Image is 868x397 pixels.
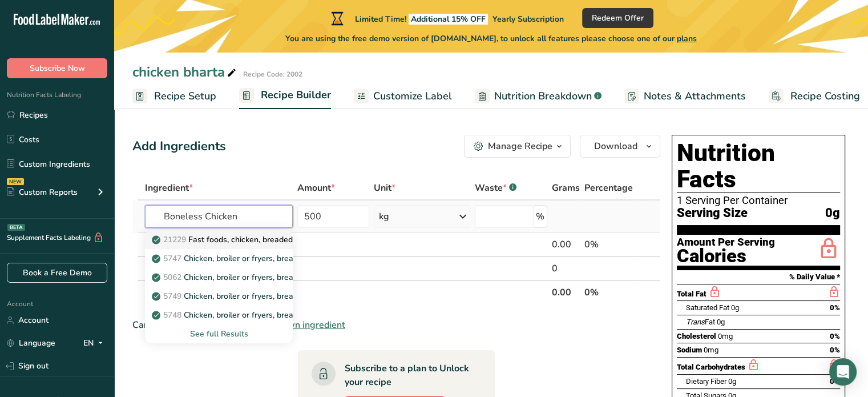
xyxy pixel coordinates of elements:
[550,280,582,304] th: 0.00
[373,89,452,104] span: Customize Label
[297,181,335,195] span: Amount
[7,186,78,198] div: Custom Reports
[677,206,748,220] span: Serving Size
[829,358,857,386] div: Open Intercom Messenger
[830,332,840,340] span: 0%
[154,234,412,246] p: Fast foods, chicken, breaded and fried, boneless pieces, plain
[163,291,181,302] span: 5749
[7,224,25,231] div: BETA
[145,181,193,195] span: Ingredient
[7,178,24,185] div: NEW
[163,272,181,283] span: 5062
[494,89,592,104] span: Nutrition Breakdown
[677,237,775,248] div: Amount Per Serving
[728,377,736,386] span: 0g
[132,318,660,332] div: Can't find your ingredient?
[409,14,488,25] span: Additional 15% OFF
[677,346,702,354] span: Sodium
[677,270,840,284] section: % Daily Value *
[790,89,860,104] span: Recipe Costing
[145,268,293,287] a: 5062Chicken, broiler or fryers, breast, skinless, boneless, meat only, raw
[163,253,181,264] span: 5747
[592,12,644,24] span: Redeem Offer
[145,249,293,268] a: 5747Chicken, broiler or fryers, breast, skinless, boneless, meat only, cooked, grilled
[475,181,516,195] div: Waste
[132,83,216,109] a: Recipe Setup
[83,336,107,350] div: EN
[243,69,302,79] div: Recipe Code: 2002
[242,318,345,332] span: Add your own ingredient
[285,33,697,45] span: You are using the free demo version of [DOMAIN_NAME], to unlock all features please choose one of...
[354,83,452,109] a: Customize Label
[132,62,239,82] div: chicken bharta
[154,328,284,340] div: See full Results
[686,303,729,312] span: Saturated Fat
[624,83,746,109] a: Notes & Attachments
[7,58,107,78] button: Subscribe Now
[677,195,840,206] div: 1 Serving Per Container
[145,230,293,249] a: 21229Fast foods, chicken, breaded and fried, boneless pieces, plain
[475,83,601,109] a: Nutrition Breakdown
[686,318,705,326] i: Trans
[154,89,216,104] span: Recipe Setup
[163,310,181,320] span: 5748
[769,83,860,109] a: Recipe Costing
[488,139,552,153] div: Manage Recipe
[154,271,429,283] p: Chicken, broiler or fryers, breast, skinless, boneless, meat only, raw
[552,238,580,251] div: 0.00
[830,346,840,354] span: 0%
[582,8,653,28] button: Redeem Offer
[30,62,85,74] span: Subscribe Now
[677,332,716,340] span: Cholesterol
[552,181,580,195] span: Grams
[7,333,55,353] a: Language
[580,135,660,158] button: Download
[239,82,331,110] a: Recipe Builder
[677,290,706,298] span: Total Fat
[584,238,633,251] div: 0%
[644,89,746,104] span: Notes & Attachments
[163,234,186,245] span: 21229
[584,181,633,195] span: Percentage
[143,280,550,304] th: Net Totals
[731,303,739,312] span: 0g
[329,11,564,25] div: Limited Time!
[677,140,840,193] h1: Nutrition Facts
[552,262,580,275] div: 0
[7,263,107,283] a: Book a Free Demo
[717,318,725,326] span: 0g
[677,33,697,44] span: plans
[686,318,715,326] span: Fat
[379,210,389,223] div: kg
[145,287,293,306] a: 5749Chicken, broiler or fryers, breast, skinless, boneless, meat only, with added solution, cooke...
[830,303,840,312] span: 0%
[145,306,293,324] a: 5748Chicken, broiler or fryers, breast, skinless, boneless, meat only, with added solution, cooke...
[132,137,226,156] div: Add Ingredients
[594,139,637,153] span: Download
[825,206,840,220] span: 0g
[704,346,718,354] span: 0mg
[145,205,293,228] input: Add Ingredient
[677,363,745,371] span: Total Carbohydrates
[686,377,726,386] span: Dietary Fiber
[677,248,775,264] div: Calories
[345,362,472,389] div: Subscribe to a plan to Unlock your recipe
[145,324,293,343] div: See full Results
[464,135,571,158] button: Manage Recipe
[492,14,564,25] span: Yearly Subscription
[582,280,635,304] th: 0%
[718,332,733,340] span: 0mg
[261,87,331,103] span: Recipe Builder
[374,181,395,195] span: Unit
